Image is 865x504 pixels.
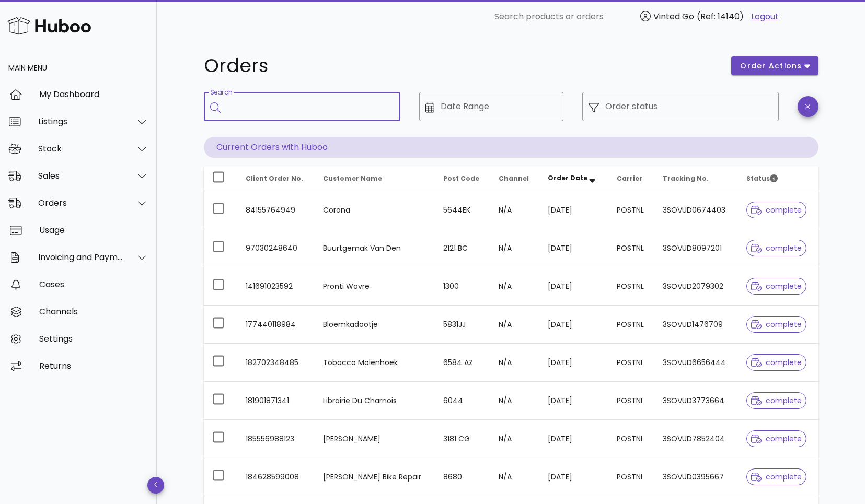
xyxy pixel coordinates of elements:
td: 3SOVUD0395667 [654,458,738,496]
td: 5831JJ [435,306,490,344]
td: Pronti Wavre [315,267,435,306]
span: Channel [499,174,529,183]
td: N/A [490,267,539,306]
span: Order Date [548,173,587,182]
td: [DATE] [539,267,608,306]
div: Listings [38,116,123,126]
td: 3SOVUD7852404 [654,420,738,458]
td: 182702348485 [237,344,315,382]
a: Logout [751,10,779,23]
div: Channels [39,307,148,317]
span: Customer Name [323,174,382,183]
th: Customer Name [315,166,435,191]
span: complete [751,283,802,290]
td: POSTNL [608,382,654,420]
td: 3181 CG [435,420,490,458]
td: 3SOVUD1476709 [654,306,738,344]
td: 3SOVUD3773664 [654,382,738,420]
td: Tobacco Molenhoek [315,344,435,382]
td: [PERSON_NAME] Bike Repair [315,458,435,496]
td: 177440118984 [237,306,315,344]
td: POSTNL [608,229,654,267]
th: Status [738,166,818,191]
td: 84155764949 [237,191,315,229]
span: order actions [740,61,802,72]
td: 3SOVUD0674403 [654,191,738,229]
th: Post Code [435,166,490,191]
span: complete [751,473,802,480]
td: N/A [490,191,539,229]
th: Channel [490,166,539,191]
h1: Orders [204,56,719,75]
td: POSTNL [608,191,654,229]
div: My Dashboard [39,89,148,99]
td: 141691023592 [237,267,315,306]
td: POSTNL [608,458,654,496]
span: Carrier [617,174,642,183]
div: Settings [39,334,148,344]
span: Client Order No. [246,174,303,183]
span: Vinted Go [653,10,694,22]
img: Huboo Logo [7,15,91,37]
td: POSTNL [608,306,654,344]
td: N/A [490,420,539,458]
td: [DATE] [539,458,608,496]
td: 6584 AZ [435,344,490,382]
th: Order Date: Sorted descending. Activate to remove sorting. [539,166,608,191]
span: Tracking No. [663,174,709,183]
span: Post Code [443,174,479,183]
td: [DATE] [539,344,608,382]
td: POSTNL [608,267,654,306]
td: 2121 BC [435,229,490,267]
div: Usage [39,225,148,235]
div: Returns [39,361,148,371]
td: Librairie Du Charnois [315,382,435,420]
span: complete [751,359,802,366]
td: N/A [490,382,539,420]
td: [PERSON_NAME] [315,420,435,458]
p: Current Orders with Huboo [204,137,818,158]
td: 97030248640 [237,229,315,267]
label: Search [210,89,232,97]
td: [DATE] [539,306,608,344]
td: 3SOVUD2079302 [654,267,738,306]
td: 5644EK [435,191,490,229]
div: Orders [38,198,123,208]
td: 1300 [435,267,490,306]
span: (Ref: 14140) [697,10,744,22]
td: [DATE] [539,229,608,267]
td: [DATE] [539,191,608,229]
td: N/A [490,344,539,382]
td: N/A [490,458,539,496]
td: Corona [315,191,435,229]
th: Tracking No. [654,166,738,191]
div: Stock [38,144,123,154]
td: [DATE] [539,382,608,420]
div: Invoicing and Payments [38,252,123,262]
th: Client Order No. [237,166,315,191]
span: complete [751,244,802,252]
td: 3SOVUD8097201 [654,229,738,267]
td: 6044 [435,382,490,420]
td: 3SOVUD6656444 [654,344,738,382]
td: 8680 [435,458,490,496]
td: N/A [490,229,539,267]
td: 181901871341 [237,382,315,420]
span: complete [751,435,802,442]
td: [DATE] [539,420,608,458]
td: 184628599008 [237,458,315,496]
button: order actions [731,56,818,75]
td: Buurtgemak Van Den [315,229,435,267]
div: Cases [39,279,148,289]
td: Bloemkadootje [315,306,435,344]
span: complete [751,206,802,214]
td: POSTNL [608,420,654,458]
td: POSTNL [608,344,654,382]
td: 185556988123 [237,420,315,458]
span: complete [751,397,802,404]
span: Status [746,174,778,183]
th: Carrier [608,166,654,191]
div: Sales [38,171,123,181]
td: N/A [490,306,539,344]
span: complete [751,321,802,328]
